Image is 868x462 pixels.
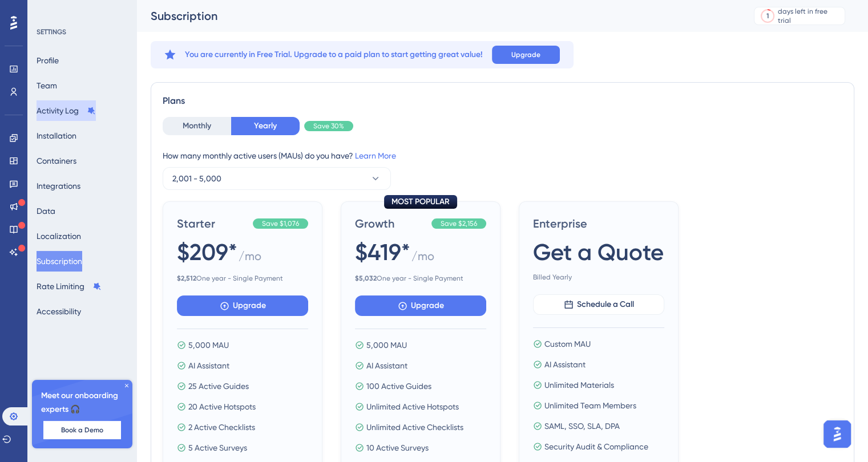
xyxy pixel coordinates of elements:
button: Localization [37,226,81,246]
span: 5,000 MAU [188,338,229,352]
div: SETTINGS [37,27,129,37]
button: Upgrade [355,295,486,316]
button: Profile [37,50,59,71]
span: Save $2,156 [441,219,477,228]
span: One year - Single Payment [177,274,308,283]
span: 5,000 MAU [366,338,407,352]
span: Get a Quote [533,236,664,268]
span: / mo [411,248,434,269]
button: Installation [37,125,76,146]
span: Custom MAU [544,337,591,351]
span: / mo [239,248,261,269]
span: Unlimited Materials [544,378,614,392]
span: Unlimited Active Hotspots [366,400,459,414]
span: 10 Active Surveys [366,441,429,455]
span: AI Assistant [188,359,229,372]
b: $ 5,032 [355,274,377,282]
button: Accessibility [37,301,81,322]
button: Upgrade [177,295,308,316]
span: Save 30% [313,121,344,131]
button: Team [37,75,57,96]
iframe: UserGuiding AI Assistant Launcher [820,417,854,451]
span: 2 Active Checklists [188,420,255,434]
b: $ 2,512 [177,274,196,282]
button: Subscription [37,251,82,271]
button: Activity Log [37,100,96,121]
span: $419* [355,236,410,268]
button: Yearly [231,117,300,135]
button: Containers [37,151,76,171]
span: Meet our onboarding experts 🎧 [41,389,123,416]
span: One year - Single Payment [355,274,486,283]
div: How many monthly active users (MAUs) do you have? [163,149,842,163]
button: Schedule a Call [533,294,664,315]
span: $209* [177,236,237,268]
span: 2,001 - 5,000 [172,172,221,185]
span: 100 Active Guides [366,379,431,393]
span: AI Assistant [544,358,586,371]
button: Integrations [37,176,80,196]
span: AI Assistant [366,359,407,372]
span: Book a Demo [61,425,103,435]
div: Plans [163,94,842,108]
span: Upgrade [233,299,266,313]
span: 20 Active Hotspots [188,400,256,414]
button: Rate Limiting [37,276,102,297]
span: SAML, SSO, SLA, DPA [544,419,620,433]
span: 25 Active Guides [188,379,249,393]
span: Growth [355,216,427,232]
span: Save $1,076 [262,219,299,228]
button: Book a Demo [43,421,121,439]
span: Upgrade [511,50,540,59]
button: Monthly [163,117,231,135]
span: Upgrade [411,299,444,313]
button: 2,001 - 5,000 [163,167,391,190]
span: Starter [177,216,248,232]
span: Schedule a Call [577,298,634,311]
div: MOST POPULAR [384,195,457,209]
span: Unlimited Active Checklists [366,420,463,434]
button: Upgrade [492,46,560,64]
span: Enterprise [533,216,664,232]
button: Data [37,201,55,221]
span: Security Audit & Compliance [544,440,648,453]
div: Subscription [151,8,725,24]
div: 1 [766,11,769,21]
span: Unlimited Team Members [544,399,636,412]
span: You are currently in Free Trial. Upgrade to a paid plan to start getting great value! [185,48,483,62]
span: 5 Active Surveys [188,441,247,455]
a: Learn More [355,151,396,160]
span: Billed Yearly [533,273,664,282]
div: days left in free trial [778,7,841,25]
